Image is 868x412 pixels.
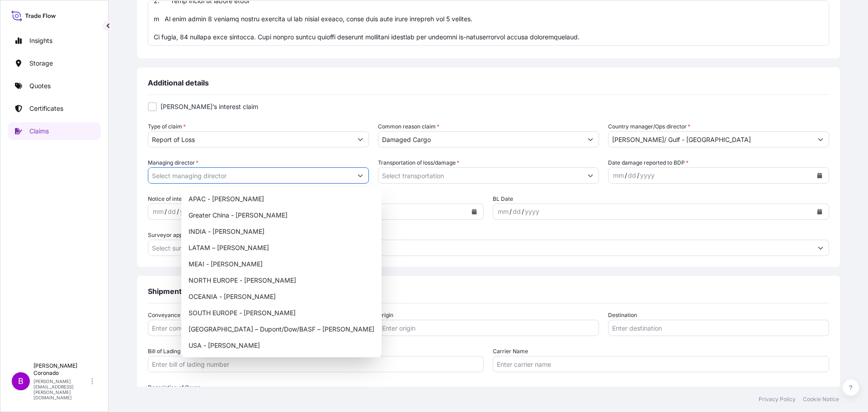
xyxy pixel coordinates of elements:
input: Select surveyor [148,240,812,256]
div: NORTH EUROPE - [PERSON_NAME] [185,272,378,289]
label: Conveyance [148,311,180,320]
button: Show suggestions [812,240,829,256]
div: / [165,206,167,217]
span: B [18,377,24,386]
div: Suggestions [185,191,378,354]
div: / [625,170,627,181]
span: Shipment details [148,287,207,296]
label: Common reason claim [378,122,439,131]
div: LATAM – [PERSON_NAME] [185,240,378,256]
div: year, [639,170,656,181]
div: day, [512,206,522,217]
input: Enter bill of lading number [148,356,484,372]
input: Select transportation [378,167,582,184]
div: month, [152,206,165,217]
div: MEAI - [PERSON_NAME] [185,256,378,272]
div: month, [497,206,509,217]
div: OCEANIA - [PERSON_NAME] [185,289,378,305]
label: Managing director [148,158,198,167]
input: Enter origin [378,320,599,336]
div: / [509,206,512,217]
label: Bill of Lading Number [148,347,203,356]
label: Country manager/Ops director [608,122,690,131]
div: year, [179,206,195,217]
label: Carrier Name [493,347,528,356]
input: Enter conveyance [148,320,369,336]
button: Calendar [812,204,827,219]
input: Select type [148,131,352,147]
span: Additional details [148,78,209,87]
input: Select reason [378,131,582,147]
div: Greater China - [PERSON_NAME] [185,207,378,223]
span: [PERSON_NAME]’s interest claim [160,102,258,111]
div: day, [167,206,177,217]
input: Select managing director [148,167,352,184]
input: Enter carrier name [493,356,829,372]
div: INDIA - [PERSON_NAME] [185,223,378,240]
p: Insights [29,36,52,45]
button: Calendar [467,204,481,219]
button: Show suggestions [352,167,368,184]
p: [PERSON_NAME] Coronado [33,362,90,377]
div: SOUTH EUROPE - [PERSON_NAME] [185,305,378,321]
p: Privacy Policy [759,396,796,403]
label: Origin [378,311,393,320]
button: Show suggestions [582,167,599,184]
label: Surveyor appointed by [148,231,206,240]
p: Claims [29,127,49,136]
label: Description of Cargo [148,383,201,392]
div: [GEOGRAPHIC_DATA] – Dupont/Dow/BASF – [PERSON_NAME] [185,321,378,337]
button: Show suggestions [582,131,599,147]
p: Storage [29,59,53,68]
p: [PERSON_NAME][EMAIL_ADDRESS][PERSON_NAME][DOMAIN_NAME] [33,379,90,400]
input: Select director [609,131,812,147]
span: BL Date [493,194,513,204]
span: Date damage reported to BDP [608,158,689,167]
div: / [637,170,639,181]
div: / [177,206,179,217]
label: Transportation of loss/damage [378,158,459,167]
textarea: 3. Loremi dolorsita c Adipis elits doeiusm, tempo in utl etdolore magnaa, enimadm ven qui nostrud... [148,0,829,46]
button: Show suggestions [812,131,829,147]
p: Certificates [29,104,63,113]
span: Notice of intent date [148,194,203,204]
p: Quotes [29,81,51,90]
div: day, [627,170,637,181]
label: Type of claim [148,122,186,131]
button: Show suggestions [352,131,368,147]
div: month, [612,170,625,181]
button: Calendar [812,168,827,183]
div: USA - [PERSON_NAME] [185,337,378,354]
div: APAC - [PERSON_NAME] [185,191,378,207]
input: Enter destination [608,320,829,336]
div: / [522,206,524,217]
p: Cookie Notice [803,396,839,403]
div: year, [524,206,540,217]
label: Destination [608,311,637,320]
